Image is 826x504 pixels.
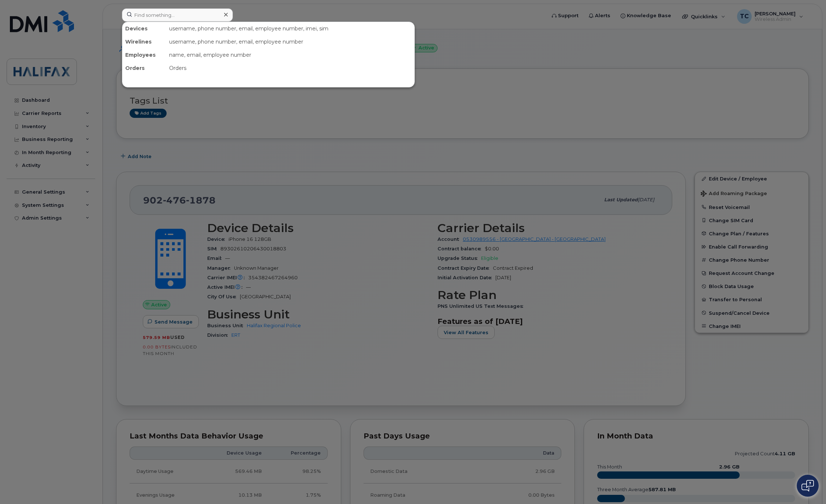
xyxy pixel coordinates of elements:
[801,480,814,492] img: Open chat
[166,35,414,48] div: username, phone number, email, employee number
[166,61,414,75] div: Orders
[166,48,414,61] div: name, email, employee number
[122,48,166,61] div: Employees
[122,61,166,75] div: Orders
[166,22,414,35] div: username, phone number, email, employee number, imei, sim
[122,22,166,35] div: Devices
[122,35,166,48] div: Wirelines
